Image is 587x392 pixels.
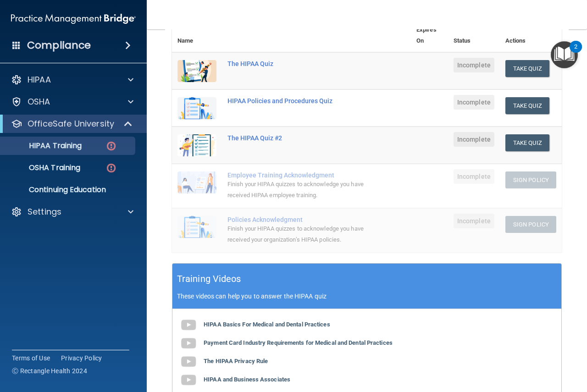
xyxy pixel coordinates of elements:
b: The HIPAA Privacy Rule [204,358,268,364]
div: Policies Acknowledgment [227,216,365,223]
div: Employee Training Acknowledgment [227,171,365,179]
img: danger-circle.6113f641.png [105,162,117,174]
span: Incomplete [454,95,494,110]
img: gray_youtube_icon.38fcd6cc.png [179,334,198,353]
a: Terms of Use [12,353,50,363]
img: gray_youtube_icon.38fcd6cc.png [179,371,198,389]
p: Continuing Education [6,185,131,194]
h5: Training Videos [177,271,241,287]
img: danger-circle.6113f641.png [105,140,117,152]
span: Incomplete [454,169,494,184]
b: HIPAA Basics For Medical and Dental Practices [204,321,330,328]
img: gray_youtube_icon.38fcd6cc.png [179,316,198,334]
button: Take Quiz [505,134,549,151]
a: Privacy Policy [61,353,102,363]
p: OSHA Training [6,163,80,172]
p: HIPAA Training [6,141,82,150]
div: Finish your HIPAA quizzes to acknowledge you have received HIPAA employee training. [227,179,365,201]
span: Incomplete [454,58,494,72]
p: OfficeSafe University [28,118,114,129]
b: Payment Card Industry Requirements for Medical and Dental Practices [204,339,393,346]
p: OSHA [28,96,50,107]
div: HIPAA Policies and Procedures Quiz [227,97,365,105]
span: Ⓒ Rectangle Health 2024 [12,366,87,375]
a: OfficeSafe University [11,118,133,129]
a: OSHA [11,96,133,107]
b: HIPAA and Business Associates [204,376,290,383]
p: These videos can help you to answer the HIPAA quiz [177,293,557,300]
button: Sign Policy [505,171,556,188]
a: HIPAA [11,74,133,85]
div: The HIPAA Quiz #2 [227,134,365,142]
a: Settings [11,206,133,217]
div: The HIPAA Quiz [227,60,365,67]
img: PMB logo [11,10,136,28]
div: Finish your HIPAA quizzes to acknowledge you have received your organization’s HIPAA policies. [227,223,365,245]
span: Incomplete [454,132,494,147]
span: Incomplete [454,214,494,228]
p: HIPAA [28,74,51,85]
th: Name [172,19,222,52]
button: Sign Policy [505,216,556,233]
th: Actions [500,19,562,52]
p: Settings [28,206,61,217]
th: Status [448,19,500,52]
button: Take Quiz [505,60,549,77]
h4: Compliance [27,39,91,52]
div: 2 [574,47,577,59]
th: Expires On [411,19,448,52]
button: Take Quiz [505,97,549,114]
img: gray_youtube_icon.38fcd6cc.png [179,353,198,371]
button: Open Resource Center, 2 new notifications [551,41,578,68]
